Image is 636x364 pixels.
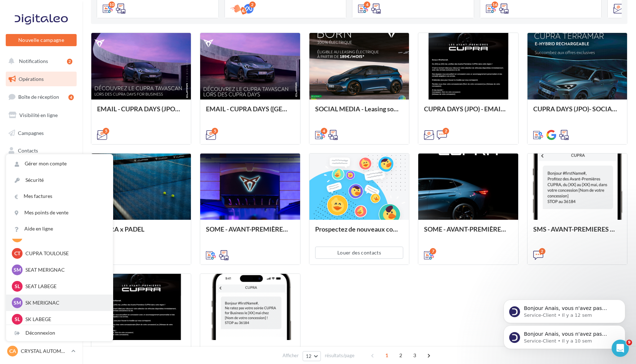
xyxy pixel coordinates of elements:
[493,254,636,360] iframe: Intercom notifications message
[6,188,113,204] a: Mes factures
[31,77,121,132] span: Bonjour Anais, vous n'avez pas encore souscrit au module Marketing Direct ? Pour cela, c'est simp...
[103,128,109,134] div: 5
[443,128,449,134] div: 2
[6,34,77,46] button: Nouvelle campagne
[14,266,21,273] span: SM
[4,220,78,242] a: Campagnes DataOnDemand
[31,58,124,64] p: Message from Service-Client, sent Il y a 12 sem
[67,59,72,64] div: 2
[11,45,132,69] div: message notification from Service-Client, Il y a 12 sem. Bonjour Anais, vous n'avez pas encore so...
[31,83,124,90] p: Message from Service-Client, sent Il y a 10 sem
[4,72,78,87] a: Opérations
[6,156,113,172] a: Gérer mon compte
[4,179,78,194] a: Calendrier
[364,1,370,8] div: 4
[21,348,68,355] p: CRYSTAL AUTOMOBILES
[15,316,20,323] span: SL
[19,76,44,82] span: Opérations
[4,126,78,141] a: Campagnes
[15,283,20,290] span: SL
[539,248,545,254] div: 2
[424,105,512,120] div: CUPRA DAYS (JPO) - EMAIL + SMS
[4,143,78,158] a: Contacts
[430,248,436,254] div: 7
[25,316,104,323] p: SK LABEGE
[325,352,355,359] span: résultats/page
[14,299,21,306] span: SM
[533,225,621,240] div: SMS - AVANT-PREMIERES CUPRA PART (VENTES PRIVEES)
[31,51,121,106] span: Bonjour Anais, vous n'avez pas encore souscrit au module Marketing Direct ? Pour cela, c'est simp...
[424,225,512,240] div: SOME - AVANT-PREMIÈRES CUPRA PART (VENTES PRIVEES)
[283,352,299,359] span: Afficher
[206,346,294,360] div: SMS - AVANT-PREMIERES CUPRA FOR BUSINESS (VENTES PRIVEES)
[395,350,406,361] span: 2
[25,299,104,306] p: SK MERIGNAC
[533,105,621,120] div: CUPRA DAYS (JPO)- SOCIAL MEDIA
[6,325,113,341] div: Déconnexion
[626,340,632,345] span: 9
[306,353,312,359] span: 12
[303,351,321,361] button: 12
[97,225,185,240] div: CUPRA x PADEL
[4,54,75,69] button: Notifications 2
[321,128,327,134] div: 4
[6,221,113,237] a: Aide en ligne
[315,105,403,120] div: SOCIAL MEDIA - Leasing social électrique - CUPRA Born
[6,172,113,188] a: Sécurité
[212,128,218,134] div: 5
[381,350,392,361] span: 1
[25,250,104,257] p: CUPRA TOULOUSE
[492,1,498,8] div: 16
[315,225,403,240] div: Prospectez de nouveaux contacts
[4,108,78,123] a: Visibilité en ligne
[109,1,115,8] div: 10
[4,196,78,218] a: PLV et print personnalisable
[6,344,77,358] a: CA CRYSTAL AUTOMOBILES
[18,130,44,136] span: Campagnes
[9,348,16,355] span: CA
[4,161,78,176] a: Médiathèque
[409,350,420,361] span: 3
[97,346,185,360] div: EMAIL - AVANT-PREMIERES CUPRA PART (VENTES PRIVEES)
[612,340,629,357] iframe: Intercom live chat
[206,105,294,120] div: EMAIL - CUPRA DAYS ([GEOGRAPHIC_DATA]) Private Générique
[25,266,104,273] p: SEAT MERIGNAC
[19,112,58,118] span: Visibilité en ligne
[6,205,113,221] a: Mes points de vente
[97,105,185,120] div: EMAIL - CUPRA DAYS (JPO) Fleet Générique
[206,225,294,240] div: SOME - AVANT-PREMIÈRES CUPRA FOR BUSINESS (VENTES PRIVEES)
[249,1,256,8] div: 2
[4,89,78,105] a: Boîte de réception4
[16,52,28,63] img: Profile image for Service-Client
[14,250,20,257] span: CT
[25,283,104,290] p: SEAT LABEGE
[18,94,59,100] span: Boîte de réception
[68,94,74,100] div: 4
[19,58,48,64] span: Notifications
[315,247,403,259] button: Louer des contacts
[18,147,38,154] span: Contacts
